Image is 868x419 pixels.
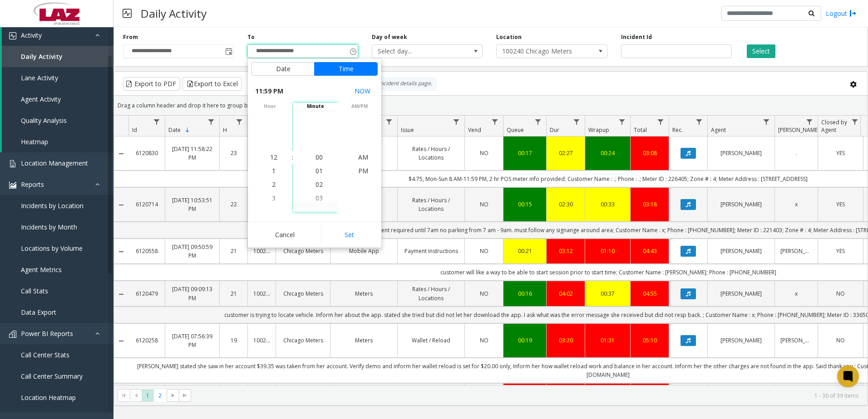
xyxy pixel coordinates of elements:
[123,33,138,41] label: From
[21,372,83,380] span: Call Center Summary
[849,9,857,18] img: logout
[21,223,77,231] span: Incidents by Month
[552,247,579,255] div: 03:12
[142,390,154,402] span: Page 1
[552,289,579,298] a: 04:02
[509,247,541,255] a: 00:21
[248,103,292,110] span: hour
[270,153,277,161] span: 12
[171,196,214,213] a: [DATE] 10:53:51 PM
[836,247,845,255] span: YES
[591,200,625,209] a: 00:33
[253,289,270,298] a: 100240
[824,289,858,298] a: NO
[636,200,663,209] a: 03:18
[205,116,217,128] a: Date Filter Menu
[171,285,214,302] a: [DATE] 09:09:13 PM
[2,24,113,46] a: Activity
[21,31,42,39] span: Activity
[470,149,498,157] a: NO
[336,247,392,255] a: Mobile App
[509,336,541,345] a: 00:19
[401,126,414,134] span: Issue
[760,116,773,128] a: Agent Filter Menu
[532,116,544,128] a: Queue Filter Menu
[21,73,58,82] span: Lane Activity
[636,149,663,157] div: 03:08
[225,200,242,209] a: 22
[179,389,191,402] span: Go to the last page
[21,116,67,125] span: Quality Analysis
[2,46,113,67] a: Daily Activity
[21,265,62,274] span: Agent Metrics
[780,200,812,209] a: x
[223,45,233,58] span: Toggle popup
[780,247,812,255] a: [PERSON_NAME]
[468,126,481,134] span: Vend
[470,200,498,209] a: NO
[571,116,583,128] a: Dur Filter Menu
[225,289,242,298] a: 21
[780,149,812,157] a: .
[403,196,459,213] a: Rates / Hours / Locations
[780,336,812,345] a: [PERSON_NAME]
[372,33,407,41] label: Day of week
[636,336,663,345] a: 05:10
[316,153,323,161] span: 00
[351,83,374,99] button: Select now
[591,336,625,345] div: 01:31
[480,200,488,208] span: NO
[21,180,44,189] span: Reports
[470,336,498,345] a: NO
[470,289,498,298] a: NO
[821,118,847,134] span: Closed by Agent
[314,62,378,76] button: Time tab
[480,149,488,157] span: NO
[824,200,858,209] a: YES
[552,149,579,157] a: 02:27
[247,33,255,41] label: To
[293,103,337,110] span: minute
[21,52,63,61] span: Daily Activity
[336,289,392,298] a: Meters
[591,289,625,298] div: 00:37
[114,201,128,209] a: Collapse Details
[272,194,276,202] span: 3
[591,247,625,255] a: 01:10
[114,97,868,113] div: Drag a column header and drop it here to group by that column
[826,9,857,18] a: Logout
[223,126,227,134] span: H
[616,116,628,128] a: Wrapup Filter Menu
[470,247,498,255] a: NO
[123,77,180,91] button: Export to PDF
[233,116,246,128] a: H Filter Menu
[747,44,775,58] button: Select
[21,244,83,253] span: Locations by Volume
[780,289,812,298] a: x
[9,32,16,39] img: 'icon'
[184,127,191,134] span: Sortable
[480,336,488,344] span: NO
[281,336,325,345] a: Chicago Meters
[321,225,378,245] button: Set
[337,103,381,110] span: AM/PM
[171,332,214,349] a: [DATE] 07:56:39 PM
[225,247,242,255] a: 21
[836,290,845,297] span: NO
[336,336,392,345] a: Meters
[552,336,579,345] a: 03:20
[824,336,858,345] a: NO
[154,390,166,402] span: Page 2
[403,247,459,255] a: Payment Instructions
[167,389,179,402] span: Go to the next page
[713,289,769,298] a: [PERSON_NAME]
[804,116,816,128] a: Parker Filter Menu
[281,247,325,255] a: Chicago Meters
[480,247,488,255] span: NO
[21,159,88,167] span: Location Management
[255,85,283,97] span: 11:59 PM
